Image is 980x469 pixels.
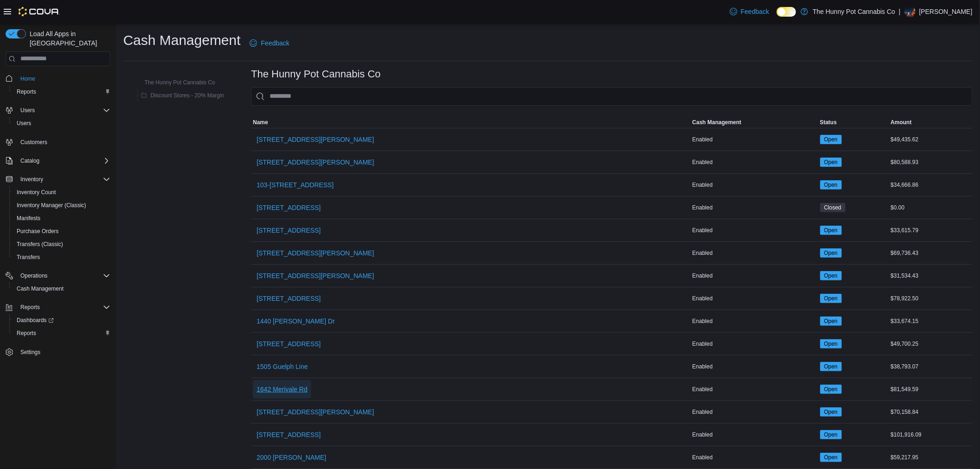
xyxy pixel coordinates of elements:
[691,202,818,213] div: Enabled
[251,87,973,106] input: This is a search bar. As you type, the results lower in the page will automatically filter.
[17,241,63,248] span: Transfers (Classic)
[889,179,973,190] div: $34,666.86
[17,174,47,185] button: Inventory
[824,158,838,166] span: Open
[691,338,818,349] div: Enabled
[9,199,114,212] button: Inventory Manager (Classic)
[257,271,374,280] span: [STREET_ADDRESS][PERSON_NAME]
[261,38,289,48] span: Feedback
[13,86,40,97] a: Reports
[20,349,40,356] span: Settings
[891,119,911,126] span: Amount
[889,293,973,304] div: $78,922.50
[13,239,67,250] a: Transfers (Classic)
[17,317,54,324] span: Dashboards
[824,249,838,257] span: Open
[13,283,110,294] span: Cash Management
[13,283,67,294] a: Cash Management
[17,120,31,127] span: Users
[6,68,110,383] nav: Complex example
[889,225,973,236] div: $33,615.79
[818,117,889,128] button: Status
[257,158,374,167] span: [STREET_ADDRESS][PERSON_NAME]
[257,180,334,190] span: 103-[STREET_ADDRESS]
[253,221,324,240] button: [STREET_ADDRESS]
[899,6,901,17] p: |
[257,339,320,349] span: [STREET_ADDRESS]
[9,225,114,238] button: Purchase Orders
[20,176,43,183] span: Inventory
[257,135,374,144] span: [STREET_ADDRESS][PERSON_NAME]
[889,117,973,128] button: Amount
[13,328,110,339] span: Reports
[889,270,973,281] div: $31,534.43
[813,6,895,17] p: The Hunny Pot Cannabis Co
[17,302,110,313] span: Reports
[17,136,110,148] span: Customers
[691,179,818,190] div: Enabled
[889,316,973,327] div: $33,674.15
[17,174,110,185] span: Inventory
[13,226,110,237] span: Purchase Orders
[253,312,339,330] button: 1440 [PERSON_NAME] Dr
[17,137,51,148] a: Customers
[253,244,378,262] button: [STREET_ADDRESS][PERSON_NAME]
[253,289,324,308] button: [STREET_ADDRESS]
[889,338,973,349] div: $49,700.25
[820,430,842,439] span: Open
[2,269,114,282] button: Operations
[253,403,378,421] button: [STREET_ADDRESS][PERSON_NAME]
[17,254,40,261] span: Transfers
[13,213,44,224] a: Manifests
[824,408,838,416] span: Open
[889,202,973,213] div: $0.00
[251,69,381,80] h3: The Hunny Pot Cannabis Co
[17,270,110,281] span: Operations
[820,317,842,326] span: Open
[253,448,330,467] button: 2000 [PERSON_NAME]
[17,105,110,116] span: Users
[253,130,378,149] button: [STREET_ADDRESS][PERSON_NAME]
[824,203,842,212] span: Closed
[257,294,320,303] span: [STREET_ADDRESS]
[9,327,114,340] button: Reports
[20,107,35,114] span: Users
[691,452,818,463] div: Enabled
[17,73,39,84] a: Home
[824,135,838,144] span: Open
[741,7,769,16] span: Feedback
[9,282,114,295] button: Cash Management
[9,212,114,225] button: Manifests
[820,203,846,212] span: Closed
[253,198,324,217] button: [STREET_ADDRESS]
[824,362,838,371] span: Open
[820,226,842,235] span: Open
[17,302,44,313] button: Reports
[820,294,842,303] span: Open
[9,117,114,130] button: Users
[257,317,335,326] span: 1440 [PERSON_NAME] Dr
[17,189,56,196] span: Inventory Count
[2,72,114,85] button: Home
[17,215,40,222] span: Manifests
[691,247,818,259] div: Enabled
[2,104,114,117] button: Users
[20,157,39,165] span: Catalog
[19,7,60,16] img: Cova
[824,317,838,325] span: Open
[2,173,114,186] button: Inventory
[257,226,320,235] span: [STREET_ADDRESS]
[17,155,43,166] button: Catalog
[253,266,378,285] button: [STREET_ADDRESS][PERSON_NAME]
[726,2,773,21] a: Feedback
[13,226,63,237] a: Purchase Orders
[820,339,842,349] span: Open
[889,452,973,463] div: $59,217.95
[2,154,114,167] button: Catalog
[2,135,114,149] button: Customers
[9,85,114,98] button: Reports
[13,200,90,211] a: Inventory Manager (Classic)
[17,73,110,84] span: Home
[17,270,51,281] button: Operations
[777,7,796,17] input: Dark Mode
